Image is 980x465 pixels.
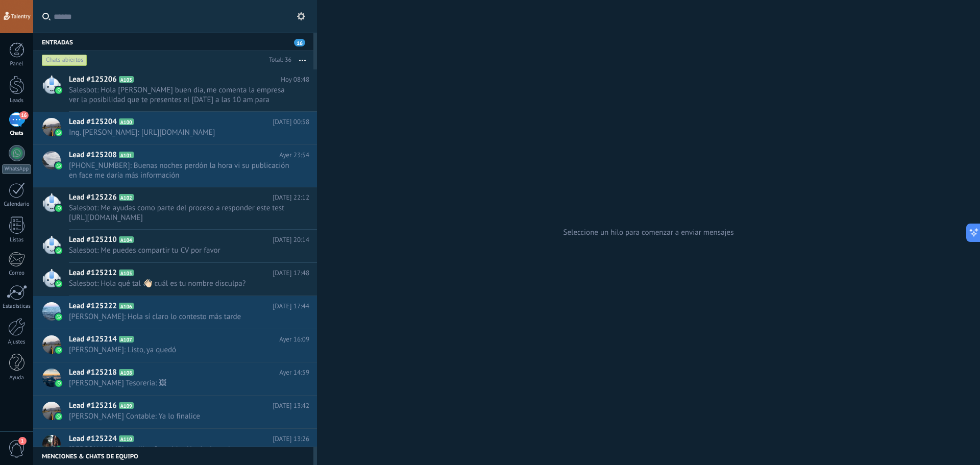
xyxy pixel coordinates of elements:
img: waba.svg [55,280,62,287]
span: Ayer 23:54 [279,150,309,160]
div: Chats [2,130,32,137]
a: Lead #125224 A110 [DATE] 13:26 [PERSON_NAME] Auxiliar Contable: Ah ok ok va si [33,429,317,461]
span: [PERSON_NAME] Auxiliar Contable: Ah ok ok va si [69,445,290,454]
div: Chats abiertos [42,54,87,66]
span: Salesbot: Hola [PERSON_NAME] buen día, me comenta la empresa ver la posibilidad que te presentes ... [69,85,290,105]
span: A106 [119,303,134,309]
div: Estadísticas [2,303,32,310]
span: [PERSON_NAME]: Listo, ya quedó [69,345,290,355]
span: A110 [119,435,134,442]
img: waba.svg [55,129,62,136]
span: Lead #125218 [69,368,117,378]
span: [PHONE_NUMBER]: Buenas noches perdón la hora vi su publicación en face me daría más información [69,161,290,180]
span: Hoy 08:48 [281,75,309,85]
span: Lead #125226 [69,192,117,203]
span: Salesbot: Me puedes compartir tu CV por favor [69,246,290,255]
img: waba.svg [55,205,62,212]
span: 16 [294,39,305,46]
span: 1 [18,437,27,445]
span: [PERSON_NAME]: Hola sí claro lo contesto más tarde [69,312,290,322]
span: A103 [119,76,134,83]
span: Lead #125206 [69,75,117,85]
div: Ayuda [2,375,32,381]
img: waba.svg [55,380,62,387]
span: [DATE] 00:58 [273,117,309,127]
a: Lead #125204 A100 [DATE] 00:58 Ing. [PERSON_NAME]: [URL][DOMAIN_NAME] [33,112,317,144]
div: Leads [2,97,32,104]
a: Lead #125226 A102 [DATE] 22:12 Salesbot: Me ayudas como parte del proceso a responder este test [... [33,187,317,229]
span: A104 [119,236,134,243]
span: Ing. [PERSON_NAME]: [URL][DOMAIN_NAME] [69,128,290,137]
div: WhatsApp [2,164,31,174]
span: 16 [19,111,28,119]
span: Lead #125212 [69,268,117,278]
div: Ajustes [2,339,32,346]
span: [DATE] 20:14 [273,235,309,245]
span: A105 [119,270,134,276]
img: waba.svg [55,87,62,94]
span: Lead #125210 [69,235,117,245]
div: Correo [2,270,32,277]
span: Salesbot: Hola qué tal 👋🏻 cuál es tu nombre disculpa? [69,279,290,288]
span: A102 [119,194,134,201]
span: A101 [119,152,134,158]
span: [DATE] 13:26 [273,434,309,444]
span: [DATE] 13:42 [273,401,309,411]
a: Lead #125222 A106 [DATE] 17:44 [PERSON_NAME]: Hola sí claro lo contesto más tarde [33,296,317,329]
span: Lead #125222 [69,301,117,311]
img: waba.svg [55,162,62,169]
span: Salesbot: Me ayudas como parte del proceso a responder este test [URL][DOMAIN_NAME] [69,203,290,223]
span: Ayer 16:09 [279,334,309,345]
img: waba.svg [55,247,62,254]
img: waba.svg [55,446,62,453]
div: Total: 36 [265,55,291,65]
a: Lead #125208 A101 Ayer 23:54 [PHONE_NUMBER]: Buenas noches perdón la hora vi su publicación en fa... [33,145,317,187]
div: Entradas [33,33,313,51]
span: Lead #125204 [69,117,117,127]
div: Menciones & Chats de equipo [33,447,313,465]
span: [DATE] 22:12 [273,192,309,203]
img: waba.svg [55,413,62,420]
span: Lead #125224 [69,434,117,444]
span: A100 [119,118,134,125]
span: [DATE] 17:48 [273,268,309,278]
span: A108 [119,369,134,376]
div: Calendario [2,201,32,208]
span: Lead #125214 [69,334,117,345]
span: [PERSON_NAME] Contable: Ya lo finalice [69,411,290,421]
a: Lead #125212 A105 [DATE] 17:48 Salesbot: Hola qué tal 👋🏻 cuál es tu nombre disculpa? [33,263,317,296]
span: A107 [119,336,134,342]
img: waba.svg [55,347,62,354]
span: [PERSON_NAME] Tesoreria: 🖼 [69,378,290,388]
div: Panel [2,61,32,67]
span: [DATE] 17:44 [273,301,309,311]
div: Listas [2,237,32,243]
span: Lead #125208 [69,150,117,160]
span: Lead #125216 [69,401,117,411]
a: Lead #125210 A104 [DATE] 20:14 Salesbot: Me puedes compartir tu CV por favor [33,230,317,262]
a: Lead #125206 A103 Hoy 08:48 Salesbot: Hola [PERSON_NAME] buen día, me comenta la empresa ver la p... [33,69,317,111]
a: Lead #125214 A107 Ayer 16:09 [PERSON_NAME]: Listo, ya quedó [33,329,317,362]
span: A109 [119,402,134,409]
a: Lead #125218 A108 Ayer 14:59 [PERSON_NAME] Tesoreria: 🖼 [33,362,317,395]
span: Ayer 14:59 [279,368,309,378]
img: waba.svg [55,313,62,321]
a: Lead #125216 A109 [DATE] 13:42 [PERSON_NAME] Contable: Ya lo finalice [33,396,317,428]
